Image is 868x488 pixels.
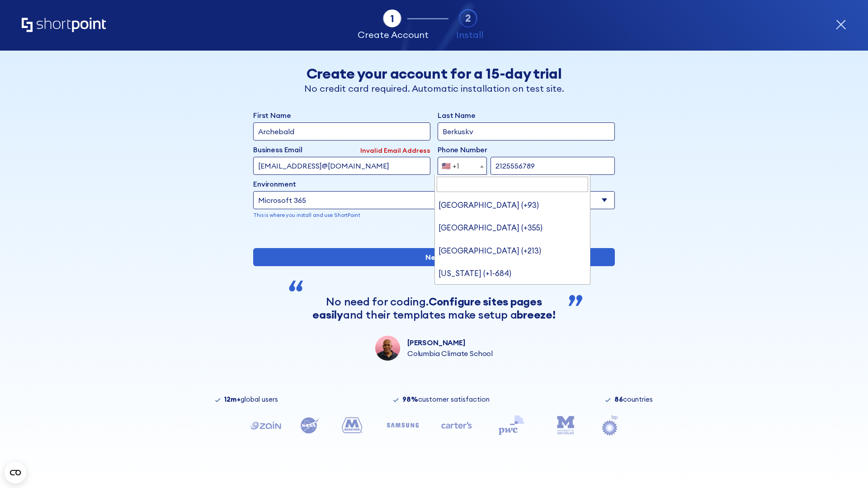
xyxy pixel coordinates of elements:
li: [US_STATE] (+1-684) [435,262,590,285]
li: [GEOGRAPHIC_DATA] (+93) [435,194,590,216]
input: Search [437,177,589,192]
li: [GEOGRAPHIC_DATA] (+213) [435,239,590,262]
li: [GEOGRAPHIC_DATA] (+355) [435,216,590,239]
button: Open CMP widget [5,462,26,483]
